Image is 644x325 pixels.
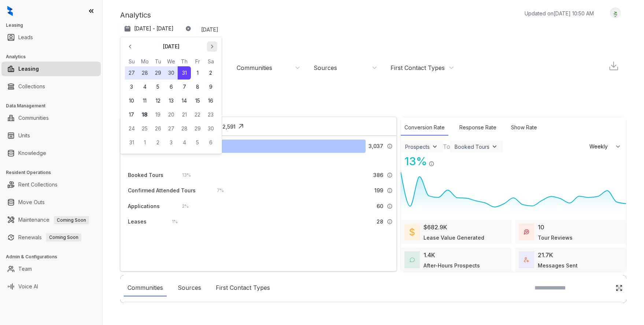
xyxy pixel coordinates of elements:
button: 16 [204,94,217,107]
img: Info [387,143,393,149]
li: Leads [1,30,101,45]
button: 4 [178,136,191,149]
a: Units [18,128,30,143]
div: Applications [128,202,160,210]
p: Updated on [DATE] 10:50 AM [525,10,594,17]
li: Maintenance [1,213,101,227]
button: 17 [125,108,138,121]
li: Knowledge [1,146,101,160]
li: Communities [1,111,101,125]
img: Info [387,188,393,193]
div: 21.7K [538,251,553,259]
span: Coming Soon [46,233,81,241]
img: Download [608,60,619,71]
div: Lease Value Generated [423,234,484,241]
img: Click Icon [236,121,247,132]
a: Leads [18,30,33,45]
button: 26 [151,122,164,135]
th: Friday [191,58,204,66]
button: 14 [178,94,191,107]
div: Booked Tours [455,144,489,150]
div: 13 % [401,153,427,170]
li: Units [1,128,101,143]
img: TotalFum [524,257,529,262]
div: Confirmed Attended Tours [128,186,196,195]
div: To [443,142,450,151]
img: logo [7,6,13,16]
div: [DATE] [199,24,225,35]
div: Messages Sent [538,262,578,269]
div: $682.9K [423,223,447,232]
span: 386 [373,171,383,179]
img: Click Icon [434,154,445,165]
th: Sunday [125,58,138,66]
div: 2 % [175,202,189,210]
button: 22 [191,108,204,121]
img: Click Icon [615,284,623,292]
button: 29 [151,66,164,80]
button: 2 [204,66,217,80]
button: 30 [204,122,217,135]
li: Move Outs [1,195,101,210]
button: 6 [204,136,217,149]
button: 15 [191,94,204,107]
a: RenewalsComing Soon [18,230,81,245]
h3: Admin & Configurations [6,254,102,260]
button: 25 [138,122,151,135]
img: Info [429,161,434,167]
a: Collections [18,79,45,94]
button: 8 [191,80,204,93]
img: LeaseValue [410,228,415,236]
div: Show Rate [507,120,541,136]
button: 19 [151,108,164,121]
button: 10 [125,94,138,107]
button: 11 [138,94,151,107]
button: 28 [138,66,151,80]
h3: Analytics [6,53,102,60]
button: 1 [138,136,151,149]
div: First Contact Types [212,280,274,296]
div: Conversion Rate [401,120,448,136]
th: Saturday [204,58,217,66]
button: 7 [178,80,191,93]
a: Communities [18,111,49,125]
div: Leases [128,218,147,226]
div: Prospects [405,144,430,150]
a: Voice AI [18,279,38,294]
button: [DATE] - [DATE] [120,22,197,35]
span: 3,037 [369,142,383,150]
th: Tuesday [151,58,164,66]
button: 28 [178,122,191,135]
button: 6 [164,80,178,93]
div: Communities [124,280,167,296]
p: [DATE] [163,43,179,50]
button: 5 [191,136,204,149]
div: 1.4K [423,251,435,259]
button: 18 [138,108,151,121]
button: 3 [164,136,178,149]
th: Wednesday [164,58,178,66]
button: 27 [125,66,138,80]
button: 24 [125,122,138,135]
h3: Resident Operations [6,169,102,176]
li: Team [1,262,101,276]
span: Coming Soon [54,216,89,224]
li: Voice AI [1,279,101,294]
img: TourReviews [524,229,529,234]
div: Sources [174,280,205,296]
img: Info [387,172,393,178]
li: Collections [1,79,101,94]
div: Sources [314,64,337,72]
a: Knowledge [18,146,46,160]
div: 13 % [175,171,191,179]
button: 9 [204,80,217,93]
div: Booked Tours [128,171,163,179]
button: 27 [164,122,178,135]
li: Rent Collections [1,177,101,192]
th: Thursday [178,58,191,66]
img: AfterHoursConversations [410,257,415,263]
button: 4 [138,80,151,93]
button: 23 [204,108,217,121]
span: 60 [377,202,383,210]
p: [DATE] - [DATE] [134,25,174,32]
